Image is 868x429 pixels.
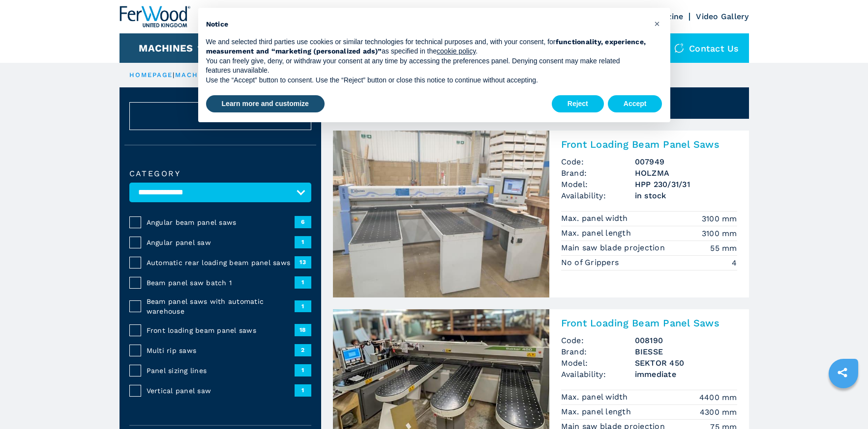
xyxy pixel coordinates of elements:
[561,190,635,201] span: Availability:
[561,228,634,239] p: Max. panel length
[635,335,737,346] h3: 008190
[635,179,737,190] h3: HPP 230/31/31
[710,242,737,254] em: 55 mm
[295,384,311,396] span: 1
[635,346,737,357] h3: BIESSE
[561,357,635,369] span: Model:
[561,406,634,417] p: Max. panel length
[635,190,737,201] span: in stock
[295,364,311,376] span: 1
[650,16,665,31] button: Close this notice
[129,71,173,79] a: HOMEPAGE
[654,18,660,29] span: ×
[147,325,295,335] span: Front loading beam panel saws
[120,6,190,27] img: Ferwood
[635,369,737,380] span: immediate
[608,95,662,113] button: Accept
[561,346,635,357] span: Brand:
[206,37,647,56] p: We and selected third parties use cookies or similar technologies for technical purposes and, wit...
[635,357,737,369] h3: SEKTOR 450
[206,76,647,85] p: Use the “Accept” button to consent. Use the “Reject” button or close this notice to continue with...
[664,33,749,63] div: Contact us
[702,213,737,224] em: 3100 mm
[561,179,635,190] span: Model:
[561,317,737,329] h2: Front Loading Beam Panel Saws
[129,170,311,178] label: Category
[635,156,737,167] h3: 007949
[206,38,646,55] strong: functionality, experience, measurement and “marketing (personalized ads)”
[139,42,193,54] button: Machines
[333,131,549,297] img: Front Loading Beam Panel Saws HOLZMA HPP 230/31/31
[702,228,737,239] em: 3100 mm
[295,344,311,356] span: 2
[206,95,325,113] button: Learn more and customize
[561,335,635,346] span: Code:
[561,213,630,224] p: Max. panel width
[699,392,737,403] em: 4400 mm
[147,296,295,316] span: Beam panel saws with automatic warehouse
[206,20,647,29] h2: Notice
[129,102,311,130] button: ResetCancel
[147,386,295,396] span: Vertical panel saw
[147,366,295,375] span: Panel sizing lines
[696,12,748,21] a: Video Gallery
[561,242,668,253] p: Main saw blade projection
[732,257,737,268] em: 4
[826,385,861,422] iframe: Chat
[561,156,635,167] span: Code:
[635,167,737,179] h3: HOLZMA
[700,406,737,418] em: 4300 mm
[830,360,855,385] a: sharethis
[295,256,311,268] span: 13
[552,95,604,113] button: Reject
[437,47,476,55] a: cookie policy
[295,236,311,248] span: 1
[147,238,295,247] span: Angular panel saw
[173,71,175,79] span: |
[175,71,217,79] a: machines
[147,346,295,355] span: Multi rip saws
[147,278,295,288] span: Beam panel saw batch 1
[333,131,749,297] a: Front Loading Beam Panel Saws HOLZMA HPP 230/31/31Front Loading Beam Panel SawsCode:007949Brand:H...
[295,276,311,288] span: 1
[561,257,622,268] p: No of Grippers
[674,43,684,53] img: Contact us
[147,217,295,227] span: Angular beam panel saws
[206,56,647,76] p: You can freely give, deny, or withdraw your consent at any time by accessing the preferences pane...
[561,392,630,402] p: Max. panel width
[295,216,311,228] span: 6
[561,369,635,380] span: Availability:
[295,324,311,336] span: 18
[147,258,295,268] span: Automatic rear loading beam panel saws
[561,167,635,179] span: Brand:
[561,138,737,150] h2: Front Loading Beam Panel Saws
[295,300,311,312] span: 1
